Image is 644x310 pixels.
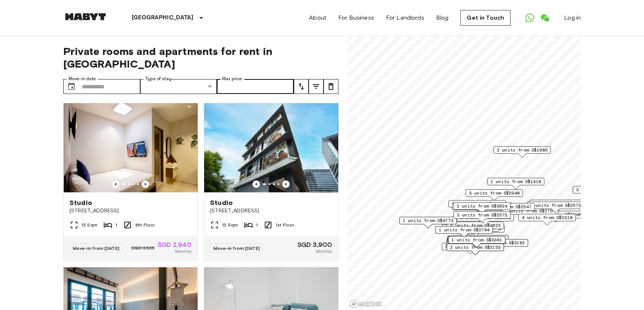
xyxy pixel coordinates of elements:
span: 1 units from S$1418 [490,178,541,185]
span: 5 units from S$1680 [445,243,496,250]
div: Map marker [452,203,512,214]
span: 2 units from S$1985 [497,147,547,153]
div: Map marker [451,235,508,247]
img: Habyt [63,13,108,20]
button: tune [309,79,323,94]
span: 3 units from S$2573 [457,212,507,218]
div: Map marker [466,189,523,201]
div: Map marker [447,236,505,248]
label: Type of stay [145,76,171,82]
span: 3 units from S$3623 [450,222,500,229]
div: Map marker [529,200,586,211]
span: 4 units from S$2310 [522,214,572,221]
div: Map marker [471,239,528,251]
span: 1 units from S$3381 [451,236,502,243]
span: 1 [256,222,258,228]
a: Blog [436,13,449,22]
a: For Business [338,13,374,22]
a: Mapbox logo [350,300,382,308]
span: 1 units from S$2573 [530,202,581,209]
a: Open WeChat [537,10,552,25]
div: Map marker [447,225,505,236]
a: About [309,13,326,22]
button: tune [323,79,338,94]
span: 1 [115,222,117,228]
span: 1 units from S$3182 [474,239,525,246]
button: Previous image [252,180,260,188]
div: Map marker [573,186,630,198]
div: Map marker [399,217,457,228]
a: Marketing picture of unit SG-01-110-044_001Previous imagePrevious imageStudio[STREET_ADDRESS]12 S... [204,103,338,261]
a: Open WhatsApp [522,10,537,25]
p: [GEOGRAPHIC_DATA] [132,13,194,22]
label: Max price [222,76,242,82]
div: Map marker [493,146,551,158]
div: Map marker [453,211,511,223]
a: For Landlords [386,13,424,22]
span: 3 units from S$2940 [469,190,519,196]
div: Map marker [487,178,544,189]
label: Move-in date [68,76,96,82]
span: Private rooms and apartments for rent in [GEOGRAPHIC_DATA] [63,45,338,70]
div: Map marker [446,239,503,250]
div: Map marker [527,202,584,213]
button: Previous image [282,180,290,188]
div: Map marker [448,236,505,248]
img: Marketing picture of unit SG-01-110-033-001 [64,103,197,192]
div: Map marker [447,222,504,233]
a: Marketing picture of unit SG-01-110-033-001Previous imagePrevious imageStudio[STREET_ADDRESS]12 S... [63,103,198,261]
span: Move-in from [DATE] [213,245,260,251]
div: Map marker [518,214,576,225]
div: Map marker [448,200,506,212]
div: Map marker [447,244,504,255]
span: 4th Floor [135,222,155,228]
button: tune [294,79,309,94]
span: Studio [210,198,233,207]
span: 1st Floor [276,222,294,228]
span: SGD 3,900 [297,241,332,248]
div: Map marker [435,226,493,238]
span: Move-in from [DATE] [73,245,119,251]
span: 3 units from S$2036 [576,186,627,193]
span: 3 units from S$1985 [452,200,502,207]
span: [STREET_ADDRESS] [210,207,332,215]
span: 1 units from S$2547 [481,203,531,210]
a: Get in Touch [460,10,511,26]
span: 3 units from S$1480 [532,200,583,207]
span: 12 Sqm [81,222,97,228]
span: 5 units from S$1838 [454,235,505,242]
button: Previous image [112,180,119,188]
span: [STREET_ADDRESS] [70,207,191,215]
div: Map marker [453,202,511,214]
div: Map marker [477,203,535,215]
span: SGD 3,535 [131,245,154,251]
button: Choose date [64,79,79,94]
button: Previous image [142,180,149,188]
span: Monthly [175,248,191,255]
div: Map marker [457,214,514,225]
span: 12 Sqm [222,222,238,228]
img: Marketing picture of unit SG-01-110-044_001 [204,103,338,192]
a: Log in [564,13,581,22]
span: SGD 2,940 [158,241,191,248]
span: 1 units from S$4773 [403,217,453,224]
div: Map marker [448,236,505,248]
span: Monthly [316,248,332,255]
div: Map marker [442,243,499,254]
span: 2 units from S$3024 [457,203,507,209]
span: 1 units from S$2704 [439,226,489,233]
span: Studio [70,198,92,207]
